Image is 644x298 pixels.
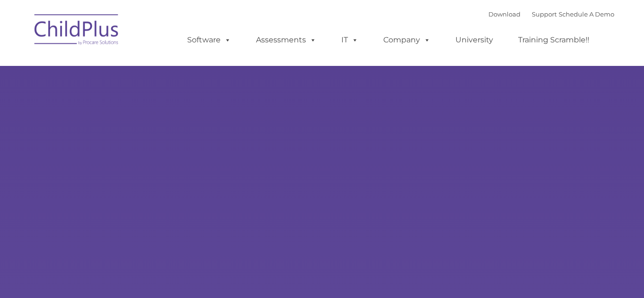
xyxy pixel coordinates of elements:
img: ChildPlus by Procare Solutions [30,8,124,55]
a: Assessments [247,31,326,49]
font: | [488,10,614,18]
a: IT [332,31,368,49]
a: Schedule A Demo [559,10,614,18]
a: Training Scramble!! [509,31,599,49]
a: Company [374,31,440,49]
a: Download [488,10,520,18]
a: Software [178,31,240,49]
a: Support [532,10,557,18]
a: University [446,31,503,49]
